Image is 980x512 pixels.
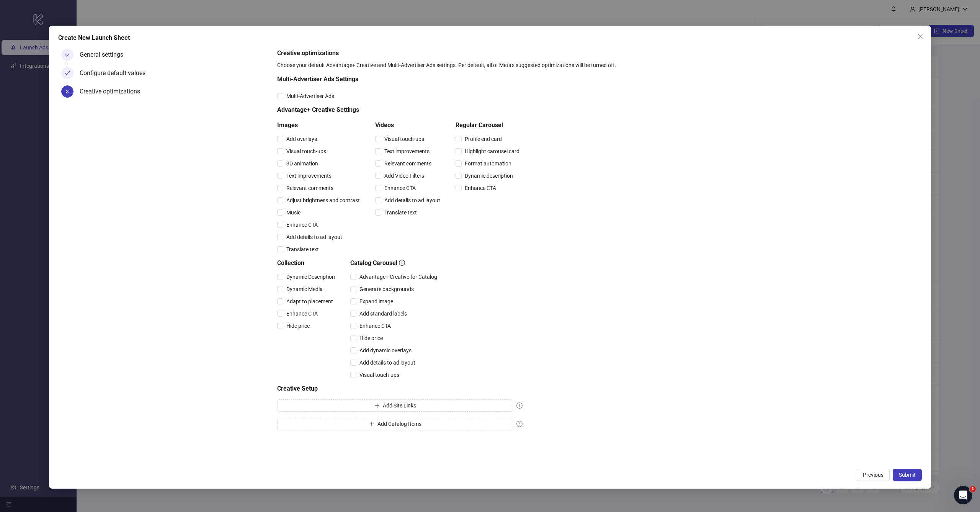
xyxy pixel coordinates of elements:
[954,486,972,504] iframe: Intercom live chat
[356,322,394,330] span: Enhance CTA
[277,105,523,115] h5: Advantage+ Creative Settings
[917,33,923,39] span: close
[356,297,396,306] span: Expand image
[277,418,513,430] button: Add Catalog Items
[356,334,386,342] span: Hide price
[283,233,345,241] span: Add details to ad layout
[356,309,410,318] span: Add standard labels
[356,358,418,367] span: Add details to ad layout
[58,33,922,43] div: Create New Launch Sheet
[80,67,152,79] div: Configure default values
[65,70,70,76] span: check
[462,135,505,143] span: Profile end card
[80,49,129,61] div: General settings
[66,88,69,95] span: 3
[283,245,322,254] span: Translate text
[356,346,415,355] span: Add dynamic overlays
[277,61,919,69] div: Choose your default Advantage+ Creative and Multi-Advertiser Ads settings. Per default, all of Me...
[462,184,499,192] span: Enhance CTA
[277,258,338,268] h5: Collection
[462,159,514,168] span: Format automation
[283,273,338,281] span: Dynamic Description
[381,184,419,192] span: Enhance CTA
[369,421,374,427] span: plus
[277,384,523,393] h5: Creative Setup
[283,159,321,168] span: 3D animation
[381,196,443,204] span: Add details to ad layout
[277,121,363,130] h5: Images
[381,147,433,155] span: Text improvements
[356,371,402,379] span: Visual touch-ups
[80,85,146,98] div: Creative optimizations
[277,49,919,58] h5: Creative optimizations
[283,322,313,330] span: Hide price
[863,472,884,478] span: Previous
[456,121,523,130] h5: Regular Carousel
[283,285,326,293] span: Dynamic Media
[516,421,523,427] span: exclamation-circle
[377,421,421,427] span: Add Catalog Items
[356,273,440,281] span: Advantage+ Creative for Catalog
[283,309,321,318] span: Enhance CTA
[381,172,427,180] span: Add Video Filters
[914,30,926,43] button: Close
[516,402,523,409] span: exclamation-circle
[462,147,523,155] span: Highlight carousel card
[283,135,320,143] span: Add overlays
[350,258,440,268] h5: Catalog Carousel
[356,285,417,293] span: Generate backgrounds
[893,469,922,481] button: Submit
[277,399,513,412] button: Add Site Links
[899,472,916,478] span: Submit
[374,403,380,408] span: plus
[283,208,304,217] span: Music
[65,52,70,57] span: check
[381,135,427,143] span: Visual touch-ups
[283,221,321,229] span: Enhance CTA
[381,159,434,168] span: Relevant comments
[970,486,976,492] span: 1
[857,469,890,481] button: Previous
[283,196,363,204] span: Adjust brightness and contrast
[381,208,420,217] span: Translate text
[375,121,443,130] h5: Videos
[283,92,337,100] span: Multi-Advertiser Ads
[283,297,336,306] span: Adapt to placement
[283,184,336,192] span: Relevant comments
[277,75,523,84] h5: Multi-Advertiser Ads Settings
[383,402,416,409] span: Add Site Links
[399,260,405,266] span: info-circle
[462,172,516,180] span: Dynamic description
[283,147,329,155] span: Visual touch-ups
[283,172,335,180] span: Text improvements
